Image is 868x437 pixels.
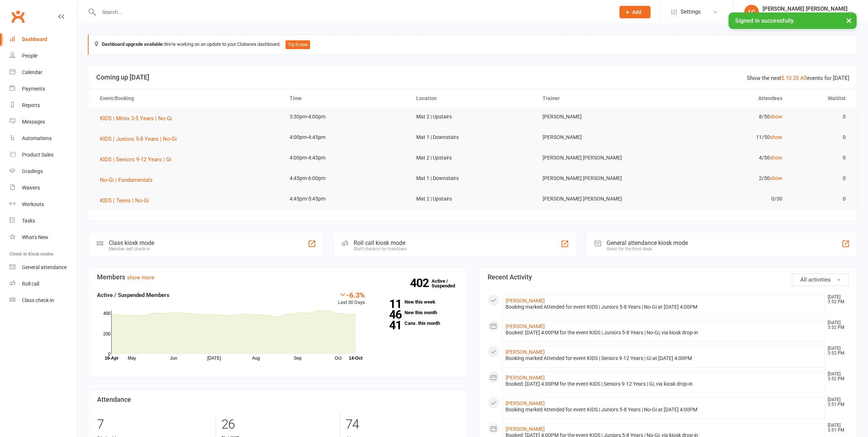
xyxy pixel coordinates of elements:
[10,64,77,81] a: Calendar
[824,346,848,356] time: [DATE] 3:52 PM
[22,234,48,240] div: What's New
[842,12,856,28] button: ×
[376,310,458,315] a: 46New this month
[22,281,39,287] div: Roll call
[663,129,789,146] td: 11/50
[97,273,458,281] h3: Members
[97,7,610,17] input: Search...
[506,426,545,432] a: [PERSON_NAME]
[22,36,47,42] div: Dashboard
[410,190,536,208] td: Mat 2 | Upstairs
[10,48,77,64] a: People
[10,130,77,147] a: Automations
[22,168,43,174] div: Gradings
[536,89,663,108] th: Trainer
[109,246,154,251] div: Member self check-in
[663,170,789,187] td: 2/50
[10,81,77,97] a: Payments
[10,213,77,229] a: Tasks
[10,196,77,213] a: Workouts
[100,136,177,142] span: KIDS | Juniors 5-8 Years | No-Gi
[800,276,831,283] span: All activities
[763,5,847,12] div: [PERSON_NAME] [PERSON_NAME]
[10,259,77,276] a: General attendance kiosk mode
[619,6,651,18] button: Add
[781,75,784,81] a: 5
[536,108,663,125] td: [PERSON_NAME]
[824,397,848,407] time: [DATE] 3:51 PM
[9,7,27,26] a: Clubworx
[663,108,789,125] td: 8/50
[10,114,77,130] a: Messages
[93,89,283,108] th: Event/Booking
[22,264,67,270] div: General attendance
[770,175,782,181] a: show
[432,273,464,294] a: 402Active / Suspended
[506,330,822,336] div: Booked: [DATE] 4:00PM for the event KIDS | Juniors 5-8 Years | No-Gi, via kiosk drop-in
[410,108,536,125] td: Mat 2 | Upstairs
[22,297,54,303] div: Class check-in
[10,163,77,180] a: Gradings
[100,177,153,183] span: No-Gi | Fundamentals
[100,176,158,184] button: No-Gi | Fundamentals
[109,239,154,246] div: Class kiosk mode
[506,407,822,413] div: Booking marked Attended for event KIDS | Juniors 5-8 Years | No-Gi at [DATE] 4:00PM
[22,86,45,92] div: Payments
[824,320,848,330] time: [DATE] 3:52 PM
[506,355,822,361] div: Booking marked Attended for event KIDS | Seniors 9-12 Years | Gi at [DATE] 4:00PM
[286,40,310,49] button: Try it now
[488,273,849,281] h3: Recent Activity
[338,291,365,299] div: -6.3%
[88,34,858,55] div: We're working on an update to your Clubworx dashboard.
[22,102,40,108] div: Reports
[786,75,791,81] a: 10
[789,170,852,187] td: 0
[506,323,545,329] a: [PERSON_NAME]
[770,155,782,161] a: show
[354,246,407,251] div: Staff check-in for members
[10,97,77,114] a: Reports
[10,31,77,48] a: Dashboard
[346,414,458,436] div: 74
[283,149,410,166] td: 4:00pm-4:45pm
[354,239,407,246] div: Roll call kiosk mode
[632,9,641,15] span: Add
[506,349,545,355] a: [PERSON_NAME]
[506,400,545,406] a: [PERSON_NAME]
[824,372,848,381] time: [DATE] 3:52 PM
[376,300,458,304] a: 11New this week
[770,114,782,120] a: show
[102,41,164,47] strong: Dashboard upgrade available:
[536,170,663,187] td: [PERSON_NAME] [PERSON_NAME]
[410,89,536,108] th: Location
[283,190,410,208] td: 4:45pm-5:45pm
[283,170,410,187] td: 4:45pm-6:00pm
[97,396,458,403] h3: Attendance
[100,155,176,164] button: KIDS | Seniors 9-12 Years | Gi
[536,190,663,208] td: [PERSON_NAME] [PERSON_NAME]
[22,135,52,141] div: Automations
[100,196,154,205] button: KIDS | Teens | No-Gi
[506,381,822,387] div: Booked: [DATE] 4:00PM for the event KIDS | Seniors 9-12 Years | Gi, via kiosk drop-in
[663,190,789,208] td: 0/30
[97,292,169,298] strong: Active / Suspended Members
[127,274,154,281] a: show more
[789,129,852,146] td: 0
[770,134,782,140] a: show
[824,423,848,433] time: [DATE] 3:51 PM
[789,89,852,108] th: Waitlist
[100,114,177,123] button: KIDS | Minis 3-5 Years | No-Gi
[506,304,822,310] div: Booking marked Attended for event KIDS | Juniors 5-8 Years | No-Gi at [DATE] 4:00PM
[97,414,210,436] div: 7
[10,276,77,292] a: Roll call
[100,156,171,163] span: KIDS | Seniors 9-12 Years | Gi
[824,295,848,304] time: [DATE] 3:52 PM
[800,75,807,81] a: All
[10,147,77,163] a: Product Sales
[681,4,701,20] span: Settings
[663,89,789,108] th: Attendees
[663,149,789,166] td: 4/50
[735,17,795,24] span: Signed in successfully.
[96,74,849,81] h3: Coming up [DATE]
[506,375,545,381] a: [PERSON_NAME]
